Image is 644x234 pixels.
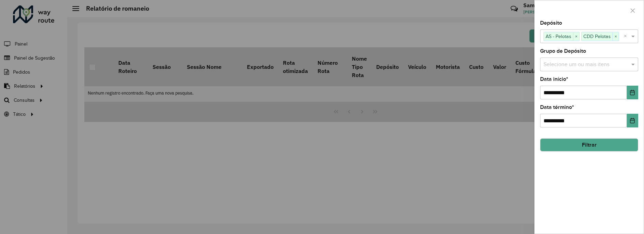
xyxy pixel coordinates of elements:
[540,138,638,151] button: Filtrar
[540,75,568,83] label: Data início
[624,32,630,40] span: Clear all
[540,47,586,55] label: Grupo de Depósito
[612,33,619,41] span: ×
[627,86,638,99] button: Choose Date
[540,19,562,27] label: Depósito
[544,32,573,40] span: AS - Pelotas
[573,33,579,41] span: ×
[540,103,574,111] label: Data término
[582,32,612,40] span: CDD Pelotas
[627,114,638,127] button: Choose Date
